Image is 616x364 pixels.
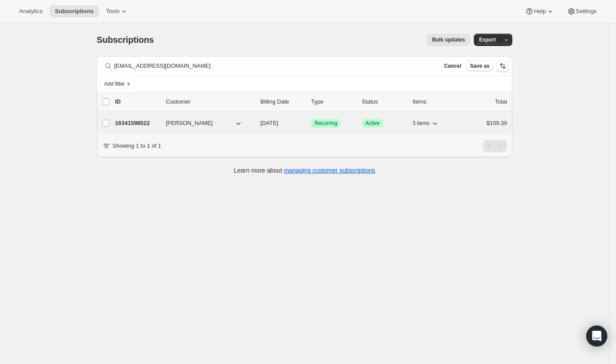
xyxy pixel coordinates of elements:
span: Settings [576,8,597,15]
div: 16341598522[PERSON_NAME][DATE]SuccessRecurringSuccessActive3 items$109.39 [115,117,507,129]
p: 16341598522 [115,119,159,128]
nav: Pagination [483,140,507,152]
button: Cancel [441,61,465,71]
button: Save as [466,61,493,71]
button: Export [474,34,501,46]
div: Type [311,97,355,106]
p: Customer [166,97,253,106]
span: [DATE] [260,120,278,126]
p: Billing Date [260,97,304,106]
span: Analytics [19,8,42,15]
button: Bulk updates [427,34,470,46]
span: Bulk updates [432,36,465,43]
button: Settings [562,5,602,17]
span: Active [365,120,380,127]
p: Status [362,97,406,106]
span: Tools [106,8,119,15]
p: Showing 1 to 1 of 1 [112,142,161,150]
button: Subscriptions [49,5,99,17]
span: Save as [470,62,490,69]
p: Total [495,97,507,106]
span: Add filter [104,80,125,87]
button: Help [520,5,560,17]
a: managing customer subscriptions [284,167,375,174]
div: Items [413,97,456,106]
button: [PERSON_NAME] [161,116,248,130]
span: [PERSON_NAME] [166,119,213,128]
span: $109.39 [486,120,507,126]
button: Tools [101,5,133,17]
p: Learn more about [234,166,375,175]
button: Sort the results [497,60,509,72]
button: Analytics [14,5,48,17]
span: Subscriptions [55,8,94,15]
span: Subscriptions [97,35,154,45]
p: ID [115,97,159,106]
button: Add filter [100,79,135,89]
span: Recurring [315,120,337,127]
span: Help [534,8,546,15]
span: 3 items [413,120,430,127]
input: Filter subscribers [114,60,435,72]
div: IDCustomerBilling DateTypeStatusItemsTotal [115,97,507,106]
span: Cancel [444,62,461,69]
div: Open Intercom Messenger [586,326,607,347]
span: Export [479,36,496,43]
button: 3 items [413,117,439,129]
